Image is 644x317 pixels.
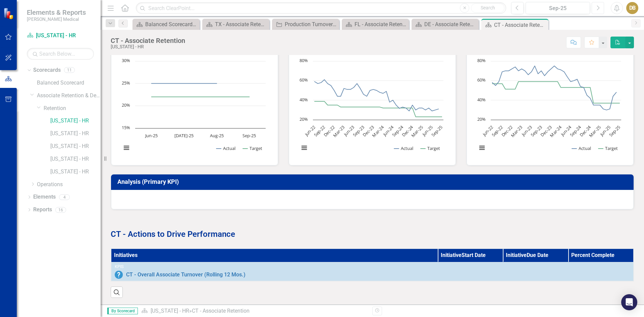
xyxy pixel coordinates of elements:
button: View chart menu, Chart [122,143,131,153]
text: Sep-23 [352,124,365,138]
text: Sep-24 [569,124,583,138]
text: Dec-22 [322,124,336,138]
text: 30% [122,57,130,63]
text: [DATE]-25 [174,133,194,139]
div: FL - Associate Retention [355,20,407,29]
div: Open Intercom Messenger [621,294,637,310]
text: Dec-24 [400,124,415,138]
text: Jun-25 [598,124,611,138]
text: Jun-23 [342,124,356,138]
a: CT - Overall Associate Turnover (Rolling 12 Mos.) [126,272,630,278]
a: [US_STATE] - HR [50,155,101,163]
text: Mar-23 [332,124,346,138]
text: 20% [122,102,130,108]
button: DB [626,2,638,14]
a: [US_STATE] - HR [50,168,101,176]
a: [US_STATE] - HR [151,308,189,314]
a: [US_STATE] - HR [50,143,101,150]
text: 25% [122,80,130,86]
small: [PERSON_NAME] Medical [27,16,86,22]
div: Chart. Highcharts interactive chart. [118,58,271,158]
text: Jun-22 [303,124,316,138]
img: ClearPoint Strategy [3,8,15,19]
h3: Analysis (Primary KPI) [117,178,630,185]
text: Jun-24 [559,124,573,138]
div: CT - Associate Retention [494,21,547,29]
text: 80% [477,57,486,63]
div: Sep-25 [528,4,588,12]
a: Reports [33,206,52,214]
div: » [141,307,367,315]
strong: CT - Actions to Drive Performance [111,229,235,239]
span: Search [481,5,495,10]
a: [US_STATE] - HR [27,32,94,40]
text: Sep-23 [529,124,543,138]
button: Show Target [598,145,618,151]
a: Balanced Scorecard Welcome Page [134,20,198,29]
input: Search Below... [27,48,94,60]
button: Show Actual [572,145,591,151]
button: Show Target [421,145,440,151]
div: Chart. Highcharts interactive chart. [474,58,627,158]
div: 11 [64,67,75,73]
svg: Interactive chart [118,58,269,158]
a: Balanced Scorecard [37,79,101,87]
text: Sep-25 [430,124,444,138]
text: Mar-25 [588,124,602,138]
button: Show Actual [216,145,235,151]
img: No Information [115,271,123,279]
div: TX - Associate Retention [215,20,268,29]
text: Jun-25 [420,124,434,138]
text: 60% [300,77,308,83]
div: 4 [59,194,70,200]
text: Mar-25 [410,124,424,138]
input: Search ClearPoint... [136,2,506,14]
text: 80% [300,57,308,63]
a: Elements [33,193,56,201]
span: By Scorecard [107,308,138,314]
div: DE - Associate Retention [424,20,477,29]
text: 40% [300,97,308,103]
text: Dec-23 [362,124,375,138]
text: Sep-25 [243,133,256,139]
text: Jun-24 [381,124,395,138]
button: View chart menu, Chart [477,143,487,153]
a: [US_STATE] - HR [50,130,101,138]
div: 16 [55,207,66,213]
g: Actual, line 1 of 2 with 4 data points. [150,82,218,85]
text: Mar-24 [548,124,563,139]
button: Show Actual [394,145,413,151]
text: 20% [300,116,308,122]
div: Balanced Scorecard Welcome Page [145,20,198,29]
a: DE - Associate Retention [413,20,477,29]
text: Mar-24 [371,124,385,139]
button: Show Target [243,145,263,151]
button: Sep-25 [526,2,590,14]
div: CT - Associate Retention [192,308,250,314]
div: [US_STATE] - HR [111,44,185,49]
svg: Interactive chart [474,58,625,158]
div: KPIs [115,264,630,269]
text: 20% [477,116,486,122]
text: Jun-23 [520,124,533,138]
text: Sep-22 [490,124,504,138]
text: 15% [122,124,130,130]
button: Search [471,3,504,13]
a: FL - Associate Retention [343,20,407,29]
text: Mar-23 [509,124,524,138]
text: Aug-25 [210,133,224,139]
text: Dec-22 [500,124,514,138]
a: [US_STATE] - HR [50,117,101,125]
text: Dec-24 [578,124,592,138]
div: CT - Associate Retention [111,37,185,44]
a: Associate Retention & Development [37,92,101,100]
a: Retention [44,105,101,112]
text: 60% [477,77,486,83]
div: Chart. Highcharts interactive chart. [296,58,449,158]
a: Operations [37,181,101,189]
a: Production Turnover Improvement Plan [274,20,337,29]
button: View chart menu, Chart [300,143,309,153]
text: Sep-22 [313,124,326,138]
text: Jun-22 [481,124,494,138]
